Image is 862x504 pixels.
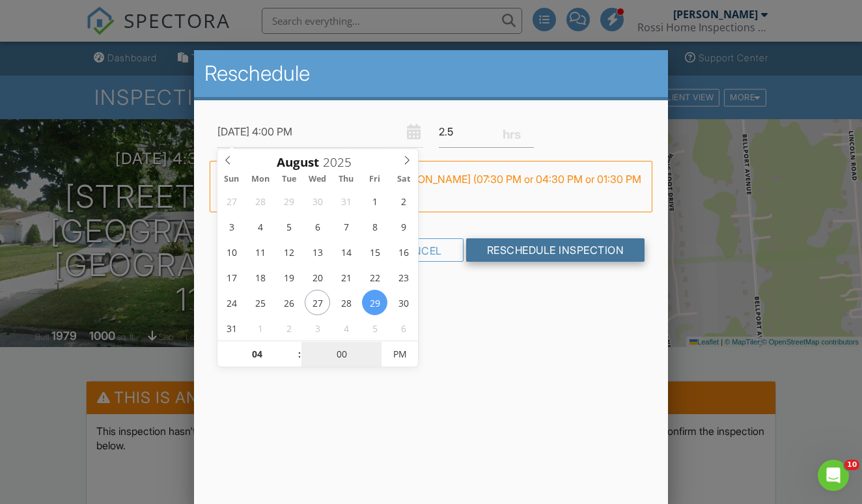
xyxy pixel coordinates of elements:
[305,315,330,341] span: September 3, 2025
[303,175,332,184] span: Wed
[276,290,301,315] span: August 26, 2025
[844,460,859,470] span: 10
[219,264,244,290] span: August 17, 2025
[305,264,330,290] span: August 20, 2025
[361,175,389,184] span: Fri
[332,175,361,184] span: Thu
[362,290,387,315] span: August 29, 2025
[382,341,417,367] span: Click to toggle
[275,175,303,184] span: Tue
[276,214,301,239] span: August 5, 2025
[247,239,273,264] span: August 11, 2025
[362,214,387,239] span: August 8, 2025
[362,239,387,264] span: August 15, 2025
[333,290,359,315] span: August 28, 2025
[376,238,464,262] div: Cancel
[305,239,330,264] span: August 13, 2025
[219,315,244,341] span: August 31, 2025
[305,188,330,214] span: July 30, 2025
[333,214,359,239] span: August 7, 2025
[466,238,645,262] input: Reschedule Inspection
[333,239,359,264] span: August 14, 2025
[391,188,416,214] span: August 2, 2025
[217,175,246,184] span: Sun
[389,175,418,184] span: Sat
[247,214,273,239] span: August 4, 2025
[391,290,416,315] span: August 30, 2025
[204,61,658,87] h2: Reschedule
[333,188,359,214] span: July 31, 2025
[391,315,416,341] span: September 6, 2025
[333,315,359,341] span: September 4, 2025
[362,264,387,290] span: August 22, 2025
[210,161,652,212] div: FYI: This is not a regular time slot for [PERSON_NAME] (07:30 PM or 04:30 PM or 01:30 PM or 11:00...
[219,188,244,214] span: July 27, 2025
[217,341,298,367] input: Scroll to increment
[333,264,359,290] span: August 21, 2025
[219,239,244,264] span: August 10, 2025
[319,154,362,171] input: Scroll to increment
[391,214,416,239] span: August 9, 2025
[246,175,275,184] span: Mon
[276,264,301,290] span: August 19, 2025
[276,315,301,341] span: September 2, 2025
[305,214,330,239] span: August 6, 2025
[298,341,301,367] span: :
[277,156,319,169] span: Scroll to increment
[247,264,273,290] span: August 18, 2025
[818,460,849,491] iframe: Intercom live chat
[391,264,416,290] span: August 23, 2025
[247,290,273,315] span: August 25, 2025
[247,188,273,214] span: July 28, 2025
[219,290,244,315] span: August 24, 2025
[301,342,382,368] input: Scroll to increment
[391,239,416,264] span: August 16, 2025
[276,188,301,214] span: July 29, 2025
[362,315,387,341] span: September 5, 2025
[219,214,244,239] span: August 3, 2025
[362,188,387,214] span: August 1, 2025
[305,290,330,315] span: August 27, 2025
[247,315,273,341] span: September 1, 2025
[276,239,301,264] span: August 12, 2025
